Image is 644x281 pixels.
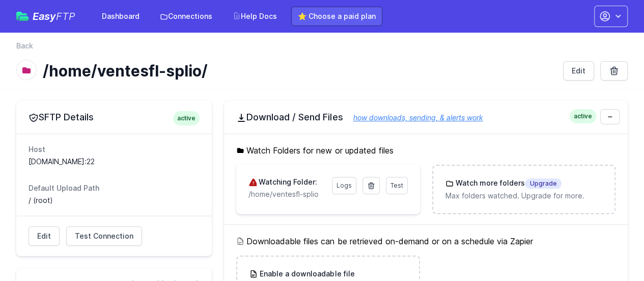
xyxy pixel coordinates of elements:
[29,183,200,193] dt: Default Upload Path
[390,182,403,189] span: Test
[343,113,483,122] a: how downloads, sending, & alerts work
[154,7,218,25] a: Connections
[56,10,75,22] span: FTP
[29,157,200,167] dd: [DOMAIN_NAME]:22
[236,235,615,247] h5: Downloadable files can be retrieved on-demand or on a schedule via Zapier
[525,178,562,189] span: Upgrade
[29,195,200,206] dd: / (root)
[16,12,29,21] img: easyftp_logo.png
[332,177,356,194] a: Logs
[43,62,555,80] h1: /home/ventesfl-splio/
[173,111,200,125] span: active
[433,166,614,213] a: Watch more foldersUpgrade Max folders watched. Upgrade for more.
[227,7,283,25] a: Help Docs
[66,226,142,246] a: Test Connection
[257,177,317,187] h3: Watching Folder:
[16,41,628,57] nav: Breadcrumb
[236,111,615,123] h2: Download / Send Files
[16,41,33,51] a: Back
[29,144,200,155] dt: Host
[29,226,60,246] a: Edit
[454,178,562,189] h3: Watch more folders
[248,189,325,199] p: /home/ventesfl-splio
[570,109,596,123] span: active
[445,191,602,201] p: Max folders watched. Upgrade for more.
[386,177,408,194] a: Test
[236,144,615,157] h5: Watch Folders for new or updated files
[75,231,133,241] span: Test Connection
[29,111,200,123] h2: SFTP Details
[96,7,146,25] a: Dashboard
[291,7,382,26] a: ⭐ Choose a paid plan
[593,230,632,269] iframe: Drift Widget Chat Controller
[16,11,75,21] a: EasyFTP
[258,269,354,279] h3: Enable a downloadable file
[563,61,594,81] a: Edit
[33,11,75,21] span: Easy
